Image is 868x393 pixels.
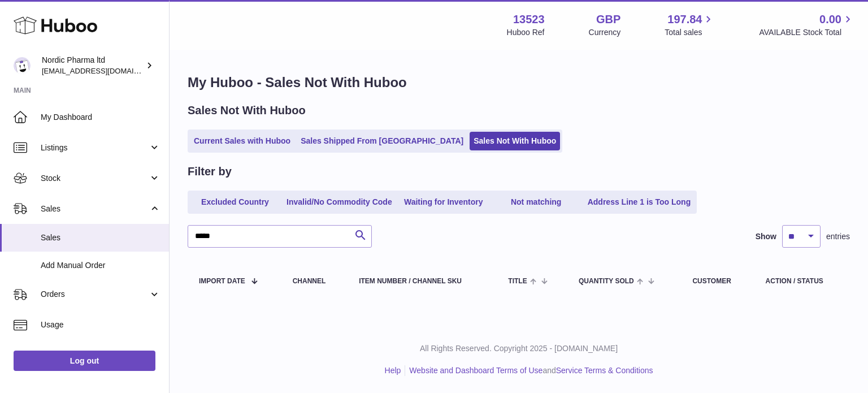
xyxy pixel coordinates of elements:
[297,132,467,150] a: Sales Shipped From [GEOGRAPHIC_DATA]
[283,193,396,211] a: Invalid/No Commodity Code
[293,278,337,285] div: Channel
[513,12,545,27] strong: 13523
[190,193,280,211] a: Excluded Country
[41,232,160,243] span: Sales
[188,103,306,118] h2: Sales Not With Huboo
[14,57,31,74] img: ruzana_parkhomenko@wow24-7.io
[766,278,839,285] div: Action / Status
[179,343,859,354] p: All Rights Reserved. Copyright 2025 - [DOMAIN_NAME]
[692,278,743,285] div: Customer
[41,260,160,271] span: Add Manual Order
[42,55,144,76] div: Nordic Pharma ltd
[41,204,149,214] span: Sales
[41,173,149,184] span: Stock
[665,27,715,38] span: Total sales
[359,278,485,285] div: Item Number / Channel SKU
[398,193,489,211] a: Waiting for Inventory
[14,351,155,371] a: Log out
[41,289,149,300] span: Orders
[42,66,166,75] span: [EMAIL_ADDRESS][DOMAIN_NAME]
[665,12,715,38] a: 197.84 Total sales
[579,278,634,285] span: Quantity Sold
[41,112,160,123] span: My Dashboard
[507,27,545,38] div: Huboo Ref
[759,12,854,38] a: 0.00 AVAILABLE Stock Total
[819,12,841,27] span: 0.00
[405,365,653,376] li: and
[188,164,232,179] h2: Filter by
[199,278,245,285] span: Import date
[470,132,560,150] a: Sales Not With Huboo
[759,27,854,38] span: AVAILABLE Stock Total
[491,193,581,211] a: Not matching
[41,142,149,153] span: Listings
[41,319,160,330] span: Usage
[589,27,621,38] div: Currency
[584,193,695,211] a: Address Line 1 is Too Long
[667,12,702,27] span: 197.84
[188,74,850,92] h1: My Huboo - Sales Not With Huboo
[556,366,653,375] a: Service Terms & Conditions
[596,12,620,27] strong: GBP
[409,366,542,375] a: Website and Dashboard Terms of Use
[826,231,850,242] span: entries
[756,231,776,242] label: Show
[190,132,294,150] a: Current Sales with Huboo
[508,278,527,285] span: Title
[385,366,401,375] a: Help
